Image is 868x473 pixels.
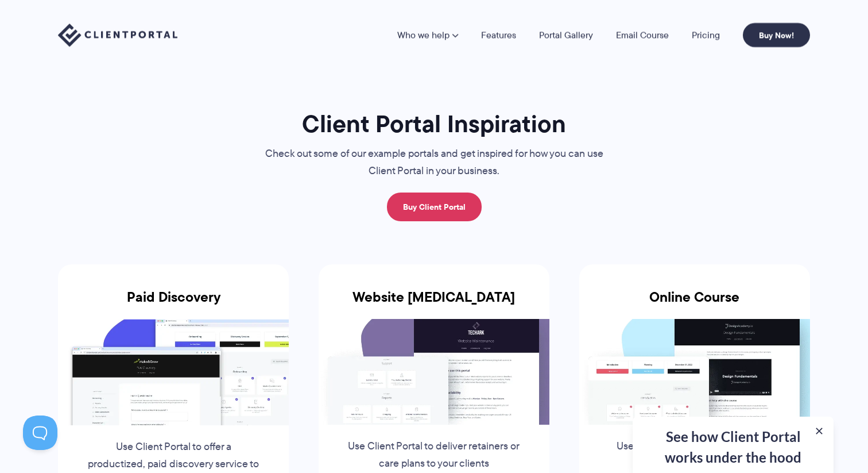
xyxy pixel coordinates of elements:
a: Buy Now! [743,23,810,47]
a: Email Course [616,30,669,40]
a: Who we help [397,30,458,40]
iframe: Toggle Customer Support [23,416,57,450]
a: Portal Gallery [539,30,593,40]
p: Use Client Portal as a simple online course supplement [607,438,782,472]
h3: Website [MEDICAL_DATA] [319,289,549,319]
p: Use Client Portal to deliver retainers or care plans to your clients [347,438,521,472]
h1: Client Portal Inspiration [242,109,626,139]
h3: Paid Discovery [58,289,289,319]
a: Buy Client Portal [387,193,482,221]
a: Features [481,30,516,40]
a: Pricing [692,30,720,40]
p: Check out some of our example portals and get inspired for how you can use Client Portal in your ... [242,145,626,180]
h3: Online Course [579,289,810,319]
